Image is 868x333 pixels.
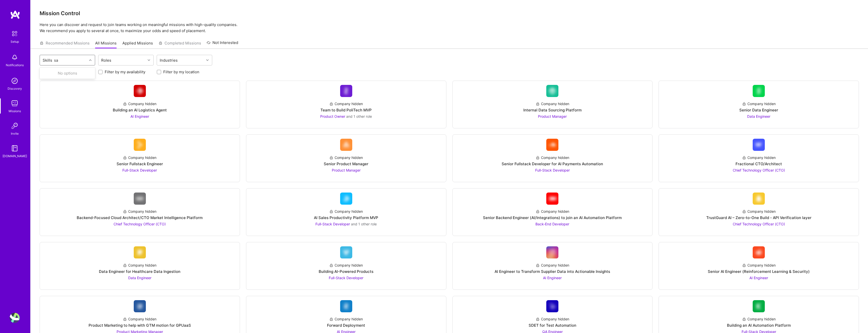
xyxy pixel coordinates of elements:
[327,323,365,328] div: Forward Deployment
[77,215,203,220] div: Backend-Focused Cloud Architect/CTO Market Intelligence Platform
[529,323,576,328] div: SDET for Test Automation
[123,263,156,268] div: Company hidden
[3,153,27,159] div: [DOMAIN_NAME]
[10,121,20,131] img: Invite
[134,246,146,258] img: Company Logo
[114,222,166,226] span: Chief Technology Officer (CTO)
[536,101,569,106] div: Company hidden
[546,139,558,151] img: Company Logo
[546,85,558,97] img: Company Logo
[250,139,442,178] a: Company LogoCompany hiddenSenior Product ManagerProduct Manager
[113,107,167,113] div: Building an AI Logistics Agent
[495,269,610,274] div: AI Engineer to Transform Supplier Data into Actionable Insights
[11,39,19,44] div: Setup
[742,316,776,322] div: Company hidden
[753,300,765,312] img: Company Logo
[663,246,855,286] a: Company LogoCompany hiddenSenior AI Engineer (Reinforcement Learning & Security)AI Engineer
[502,161,603,166] div: Senior Fullstack Developer for AI Payments Automation
[44,139,236,178] a: Company LogoCompany hiddenSenior Fullstack EngineerFull-Stack Developer
[753,246,765,258] img: Company Logo
[123,155,156,160] div: Company hidden
[523,107,582,113] div: Internal Data Sourcing Platform
[10,10,20,19] img: logo
[546,246,558,258] img: Company Logo
[250,85,442,124] a: Company LogoCompany hiddenTeam to Build PoliTech MVPProduct Owner and 1 other role
[250,193,442,232] a: Company LogoCompany hiddenAI Sales Productivity Platform MVPFull-Stack Developer and 1 other role
[10,76,20,86] img: discovery
[320,114,345,118] span: Product Owner
[134,139,146,151] img: Company Logo
[148,59,150,61] i: icon Chevron
[538,114,567,118] span: Product Manager
[346,114,372,118] span: and 1 other role
[663,139,855,178] a: Company LogoCompany hiddenFractional CTO/ArchitectChief Technology Officer (CTO)
[122,40,153,49] a: Applied Missions
[708,269,810,274] div: Senior AI Engineer (Reinforcement Learning & Security)
[753,139,765,151] img: Company Logo
[319,269,373,274] div: Building AI-Powered Products
[206,59,209,61] i: icon Chevron
[163,69,199,75] label: Filter by my location
[749,276,768,280] span: AI Engineer
[457,193,648,232] a: Company LogoCompany hiddenSenior Backend Engineer (AI/Integrations) to join an AI Automation Plat...
[340,193,352,205] img: Company Logo
[329,101,363,106] div: Company hidden
[340,300,352,312] img: Company Logo
[742,263,776,268] div: Company hidden
[123,101,156,106] div: Company hidden
[128,276,151,280] span: Data Engineer
[739,107,778,113] div: Senior Data Engineer
[753,193,765,205] img: Company Logo
[250,246,442,286] a: Company LogoCompany hiddenBuilding AI-Powered ProductsFull-Stack Developer
[134,193,146,205] img: Company Logo
[122,168,157,172] span: Full-Stack Developer
[6,62,24,68] div: Notifications
[535,222,569,226] span: Back-End Developer
[123,209,156,214] div: Company hidden
[100,57,113,64] div: Roles
[105,69,145,75] label: Filter by my availability
[10,313,20,323] img: User Avatar
[663,85,855,124] a: Company LogoCompany hiddenSenior Data EngineerData Engineer
[457,246,648,286] a: Company LogoCompany hiddenAI Engineer to Transform Supplier Data into Actionable InsightsAI Engineer
[314,215,378,220] div: AI Sales Productivity Platform MVP
[324,161,368,166] div: Senior Product Manager
[457,85,648,124] a: Company LogoCompany hiddenInternal Data Sourcing PlatformProduct Manager
[40,22,859,34] p: Here you can discover and request to join teams working on meaningful missions with high-quality ...
[663,193,855,232] a: Company LogoCompany hiddenTrustGuard AI – Zero-to-One Build - API Verification layerChief Technol...
[329,276,363,280] span: Full-Stack Developer
[742,209,776,214] div: Company hidden
[546,193,558,205] img: Company Logo
[10,98,20,108] img: teamwork
[733,168,785,172] span: Chief Technology Officer (CTO)
[89,59,92,61] i: icon Chevron
[134,85,146,97] img: Company Logo
[733,222,785,226] span: Chief Technology Officer (CTO)
[99,269,180,274] div: Data Engineer for Healthcare Data Ingestion
[158,57,179,64] div: Industries
[753,85,765,97] img: Company Logo
[8,313,21,323] a: User Avatar
[536,316,569,322] div: Company hidden
[329,155,363,160] div: Company hidden
[483,215,622,220] div: Senior Backend Engineer (AI/Integrations) to join an AI Automation Platform
[117,161,163,166] div: Senior Fullstack Engineer
[9,108,21,114] div: Missions
[207,40,238,49] a: Not Interested
[340,85,352,97] img: Company Logo
[44,193,236,232] a: Company LogoCompany hiddenBackend-Focused Cloud Architect/CTO Market Intelligence PlatformChief T...
[41,57,53,64] div: Skills
[9,28,20,39] img: setup
[706,215,811,220] div: TrustGuard AI – Zero-to-One Build - API Verification layer
[536,155,569,160] div: Company hidden
[11,131,19,136] div: Invite
[10,143,20,153] img: guide book
[130,114,149,118] span: AI Engineer
[315,222,350,226] span: Full-Stack Developer
[543,276,562,280] span: AI Engineer
[329,263,363,268] div: Company hidden
[89,323,191,328] div: Product Marketing to help with GTM motion for GPUaaS
[742,155,776,160] div: Company hidden
[727,323,791,328] div: Building an AI Automation Platform
[536,209,569,214] div: Company hidden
